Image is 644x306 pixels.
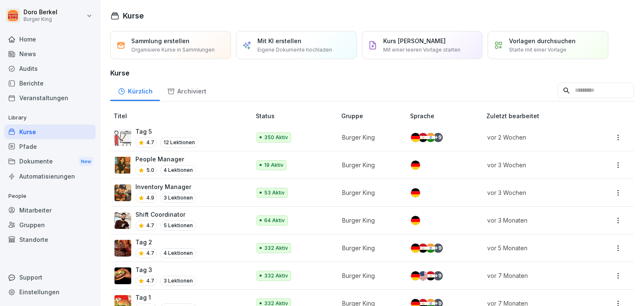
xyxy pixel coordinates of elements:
[146,139,154,146] p: 4.7
[342,161,397,169] p: Burger King
[135,127,198,136] p: Tag 5
[114,129,131,146] img: vy1vuzxsdwx3e5y1d1ft51l0.png
[146,222,154,229] p: 4.7
[434,133,443,142] div: + 9
[114,157,131,174] img: xc3x9m9uz5qfs93t7kmvoxs4.png
[509,36,576,45] p: Vorlagen durchsuchen
[4,154,96,169] a: DokumenteNew
[426,133,435,142] img: in.svg
[4,232,96,247] div: Standorte
[146,194,154,202] p: 4.9
[4,32,96,47] a: Home
[264,161,283,169] p: 19 Aktiv
[410,112,483,120] p: Sprache
[146,249,154,257] p: 4.7
[4,111,96,124] p: Library
[487,161,586,169] p: vor 3 Wochen
[342,188,397,197] p: Burger King
[4,91,96,105] a: Veranstaltungen
[4,76,96,91] a: Berichte
[434,244,443,253] div: + 9
[131,46,215,54] p: Organisiere Kurse in Sammlungen
[4,47,96,61] a: News
[509,46,566,54] p: Starte mit einer Vorlage
[110,80,160,101] a: Kürzlich
[146,277,154,285] p: 4.7
[135,182,196,191] p: Inventory Manager
[4,285,96,299] a: Einstellungen
[411,133,420,142] img: de.svg
[411,188,420,197] img: de.svg
[257,46,332,54] p: Eigene Dokumente hochladen
[135,265,196,274] p: Tag 3
[4,189,96,203] p: People
[342,271,397,280] p: Burger King
[160,80,213,101] a: Archiviert
[487,188,586,197] p: vor 3 Wochen
[123,10,144,21] h1: Kurse
[4,203,96,218] a: Mitarbeiter
[342,133,397,142] p: Burger King
[411,161,420,170] img: de.svg
[79,157,93,166] div: New
[257,36,301,45] p: Mit KI erstellen
[4,270,96,285] div: Support
[135,238,196,246] p: Tag 2
[135,155,196,163] p: People Manager
[487,216,586,225] p: vor 3 Monaten
[487,244,586,252] p: vor 5 Monaten
[135,293,196,302] p: Tag 1
[110,68,634,78] h3: Kurse
[160,193,196,203] p: 3 Lektionen
[4,169,96,184] a: Automatisierungen
[411,271,420,280] img: de.svg
[146,166,154,174] p: 5.0
[131,36,190,45] p: Sammlung erstellen
[160,276,196,286] p: 3 Lektionen
[114,112,252,120] p: Titel
[342,244,397,252] p: Burger King
[383,36,446,45] p: Kurs [PERSON_NAME]
[160,137,198,148] p: 12 Lektionen
[418,133,428,142] img: eg.svg
[342,216,397,225] p: Burger King
[411,244,420,253] img: de.svg
[434,271,443,280] div: + 9
[486,112,596,120] p: Zuletzt bearbeitet
[160,220,196,231] p: 5 Lektionen
[114,240,131,257] img: hzkj8u8nkg09zk50ub0d0otk.png
[160,165,196,175] p: 4 Lektionen
[4,139,96,154] div: Pfade
[487,133,586,142] p: vor 2 Wochen
[418,244,428,253] img: eg.svg
[4,61,96,76] a: Audits
[418,271,428,280] img: us.svg
[426,244,435,253] img: in.svg
[160,248,196,258] p: 4 Lektionen
[135,210,196,219] p: Shift Coordinator
[114,267,131,284] img: cq6tslmxu1pybroki4wxmcwi.png
[23,9,57,16] p: Doro Berkel
[114,212,131,229] img: q4kvd0p412g56irxfxn6tm8s.png
[411,216,420,225] img: de.svg
[264,189,285,197] p: 53 Aktiv
[341,112,407,120] p: Gruppe
[264,272,288,280] p: 332 Aktiv
[264,244,288,252] p: 332 Aktiv
[4,124,96,139] a: Kurse
[114,184,131,201] img: o1h5p6rcnzw0lu1jns37xjxx.png
[256,112,338,120] p: Status
[4,218,96,232] a: Gruppen
[426,271,435,280] img: eg.svg
[383,46,460,54] p: Mit einer leeren Vorlage starten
